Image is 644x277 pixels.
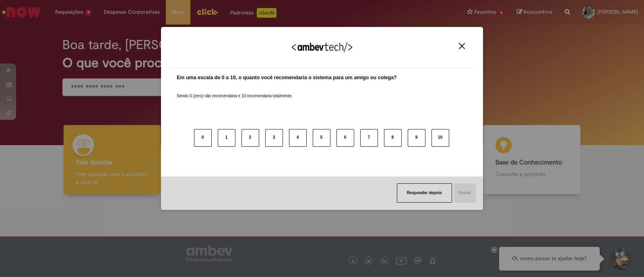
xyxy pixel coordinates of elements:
button: Responder depois [397,183,452,203]
button: 7 [360,129,378,147]
img: Logo Ambevtech [292,42,352,52]
button: 6 [336,129,354,147]
button: 5 [313,129,330,147]
button: 10 [431,129,449,147]
button: 9 [408,129,425,147]
img: Close [459,43,465,49]
button: 4 [289,129,307,147]
button: 8 [384,129,402,147]
button: 2 [242,129,259,147]
label: Em uma escala de 0 a 10, o quanto você recomendaria o sistema para um amigo ou colega? [177,74,397,82]
label: Sendo 0 (zero) não recomendaria e 10 recomendaria totalmente. [177,84,293,99]
button: Close [456,43,467,49]
button: 3 [265,129,283,147]
button: 0 [194,129,212,147]
button: 1 [218,129,235,147]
